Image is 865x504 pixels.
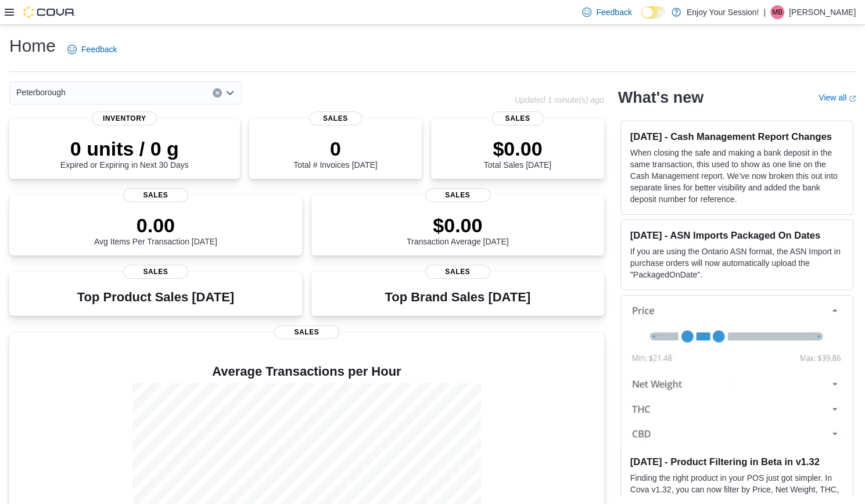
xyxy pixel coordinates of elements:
[789,5,856,19] p: [PERSON_NAME]
[772,5,783,19] span: MB
[60,137,189,170] div: Expired or Expiring in Next 30 Days
[19,365,595,379] h4: Average Transactions per Hour
[514,95,604,105] p: Updated 1 minute(s) ago
[484,137,551,170] div: Total Sales [DATE]
[310,111,361,125] span: Sales
[491,111,543,125] span: Sales
[630,131,844,142] h3: [DATE] - Cash Management Report Changes
[385,290,530,304] h3: Top Brand Sales [DATE]
[274,325,339,339] span: Sales
[484,137,551,160] p: $0.00
[577,1,636,24] a: Feedback
[425,188,490,202] span: Sales
[763,5,766,19] p: |
[77,290,234,304] h3: Top Product Sales [DATE]
[641,6,666,19] input: Dark Mode
[213,88,222,98] button: Clear input
[849,95,856,102] svg: External link
[630,456,844,467] h3: [DATE] - Product Filtering in Beta in v1.32
[123,188,188,202] span: Sales
[92,111,157,125] span: Inventory
[9,34,56,57] h1: Home
[60,137,189,160] p: 0 units / 0 g
[407,214,509,237] p: $0.00
[16,85,66,99] span: Peterborough
[770,5,784,19] div: Matty Buchan
[81,44,117,55] span: Feedback
[596,6,631,18] span: Feedback
[630,229,844,241] h3: [DATE] - ASN Imports Packaged On Dates
[630,147,844,205] p: When closing the safe and making a bank deposit in the same transaction, this used to show as one...
[425,265,490,279] span: Sales
[293,137,377,160] p: 0
[687,5,759,19] p: Enjoy Your Session!
[123,265,188,279] span: Sales
[94,214,217,246] div: Avg Items Per Transaction [DATE]
[641,19,642,19] span: Dark Mode
[225,88,235,98] button: Open list of options
[94,214,217,237] p: 0.00
[23,6,76,18] img: Cova
[618,88,704,107] h2: What's new
[630,246,844,280] p: If you are using the Ontario ASN format, the ASN Import in purchase orders will now automatically...
[819,93,856,102] a: View allExternal link
[63,38,121,61] a: Feedback
[407,214,509,246] div: Transaction Average [DATE]
[293,137,377,170] div: Total # Invoices [DATE]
